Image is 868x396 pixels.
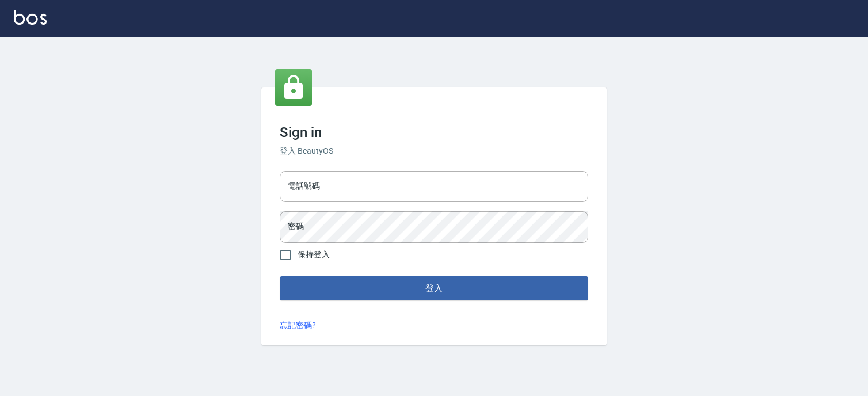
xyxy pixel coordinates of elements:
button: 登入 [280,276,588,300]
h3: Sign in [280,124,588,140]
span: 保持登入 [298,249,330,261]
img: Logo [14,10,47,25]
a: 忘記密碼? [280,319,316,332]
h6: 登入 BeautyOS [280,145,588,157]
